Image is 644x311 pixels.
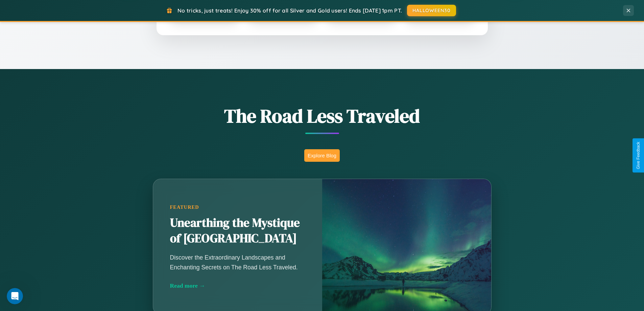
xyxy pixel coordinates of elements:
button: HALLOWEEN30 [407,5,456,16]
div: Give Feedback [636,142,641,169]
div: Read more → [170,282,305,289]
h1: The Road Less Traveled [119,103,525,129]
iframe: Intercom live chat [7,288,23,304]
h2: Unearthing the Mystique of [GEOGRAPHIC_DATA] [170,215,305,246]
button: Explore Blog [304,149,340,162]
div: Featured [170,204,305,210]
p: Discover the Extraordinary Landscapes and Enchanting Secrets on The Road Less Traveled. [170,253,305,272]
span: No tricks, just treats! Enjoy 30% off for all Silver and Gold users! Ends [DATE] 1pm PT. [177,7,402,14]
